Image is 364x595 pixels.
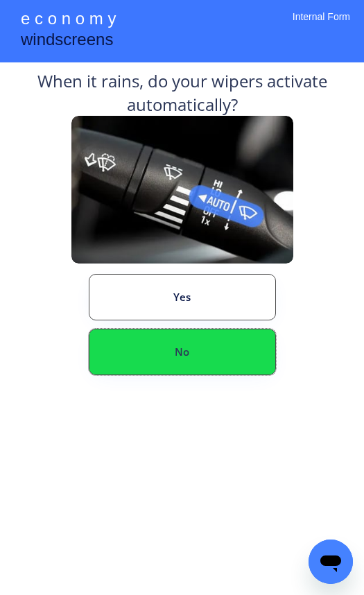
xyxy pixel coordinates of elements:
[89,274,276,320] button: Yes
[12,69,352,116] div: When it rains, do your wipers activate automatically?
[71,116,293,264] img: Rain%20Sensor%20Example.png
[293,10,350,42] div: Internal Form
[89,329,276,375] button: No
[309,540,353,584] iframe: Button to launch messaging window
[21,28,113,55] div: windscreens
[21,7,116,33] div: e c o n o m y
